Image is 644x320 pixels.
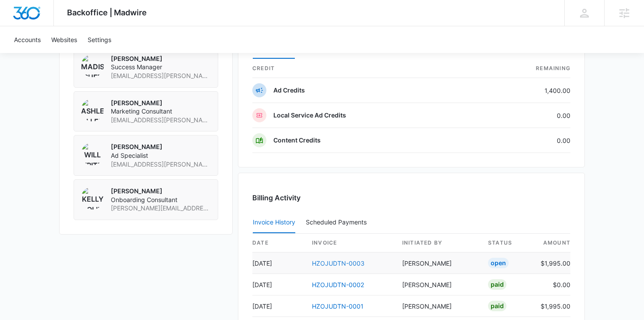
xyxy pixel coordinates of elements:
[81,142,104,165] img: Will Fritz
[305,234,395,252] th: invoice
[111,204,211,213] span: [PERSON_NAME][EMAIL_ADDRESS][PERSON_NAME][DOMAIN_NAME]
[81,187,104,210] img: Kelly Bolin
[478,103,570,128] td: 0.00
[534,252,570,274] td: $1,995.00
[312,302,364,310] a: HZOJUDTN-0001
[534,234,570,252] th: amount
[488,279,506,290] div: Paid
[252,59,478,78] th: credit
[24,51,31,58] img: tab_domain_overview_orange.svg
[252,274,305,295] td: [DATE]
[395,295,481,317] td: [PERSON_NAME]
[111,54,211,63] p: [PERSON_NAME]
[252,295,305,317] td: [DATE]
[9,26,46,53] a: Accounts
[87,51,94,58] img: tab_keywords_by_traffic_grey.svg
[111,99,211,107] p: [PERSON_NAME]
[82,26,117,53] a: Settings
[252,234,305,252] th: date
[312,260,364,267] a: HZOJUDTN-0003
[481,234,534,252] th: status
[306,219,370,225] div: Scheduled Payments
[111,116,211,124] span: [EMAIL_ADDRESS][PERSON_NAME][DOMAIN_NAME]
[273,86,305,95] p: Ad Credits
[252,252,305,274] td: [DATE]
[67,8,147,17] span: Backoffice | Madwire
[273,136,321,145] p: Content Credits
[273,111,346,120] p: Local Service Ad Credits
[111,160,211,169] span: [EMAIL_ADDRESS][PERSON_NAME][DOMAIN_NAME]
[488,258,509,268] div: Open
[14,14,21,21] img: logo_orange.svg
[14,23,21,30] img: website_grey.svg
[252,192,570,203] h3: Billing Activity
[25,14,43,21] div: v 4.0.25
[111,107,211,116] span: Marketing Consultant
[534,274,570,295] td: $0.00
[111,196,211,204] span: Onboarding Consultant
[395,234,481,252] th: Initiated By
[312,281,364,288] a: HZOJUDTN-0002
[253,212,295,233] button: Invoice History
[478,59,570,78] th: Remaining
[111,187,211,196] p: [PERSON_NAME]
[81,99,104,121] img: Ashleigh Allen
[97,52,148,57] div: Keywords by Traffic
[111,142,211,151] p: [PERSON_NAME]
[534,295,570,317] td: $1,995.00
[111,71,211,80] span: [EMAIL_ADDRESS][PERSON_NAME][DOMAIN_NAME]
[395,252,481,274] td: [PERSON_NAME]
[478,78,570,103] td: 1,400.00
[111,151,211,160] span: Ad Specialist
[81,54,104,77] img: Madison Ruff
[111,63,211,71] span: Success Manager
[488,301,506,311] div: Paid
[46,26,82,53] a: Websites
[23,23,96,30] div: Domain: [DOMAIN_NAME]
[33,52,78,57] div: Domain Overview
[395,274,481,295] td: [PERSON_NAME]
[478,128,570,153] td: 0.00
